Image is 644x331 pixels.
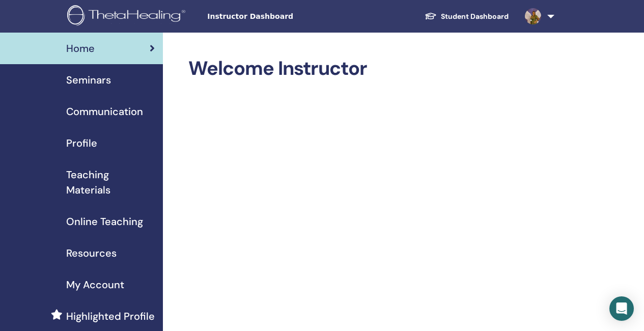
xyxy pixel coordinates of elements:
[66,277,124,292] span: My Account
[609,296,634,321] div: Open Intercom Messenger
[66,72,111,88] span: Seminars
[66,135,97,151] span: Profile
[66,214,143,229] span: Online Teaching
[207,11,360,22] span: Instructor Dashboard
[188,57,554,80] h2: Welcome Instructor
[66,245,117,261] span: Resources
[66,41,95,56] span: Home
[66,104,143,119] span: Communication
[416,7,517,26] a: Student Dashboard
[66,309,155,324] span: Highlighted Profile
[67,5,189,28] img: logo.png
[425,12,437,20] img: graduation-cap-white.svg
[66,167,155,198] span: Teaching Materials
[525,8,541,24] img: default.jpg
